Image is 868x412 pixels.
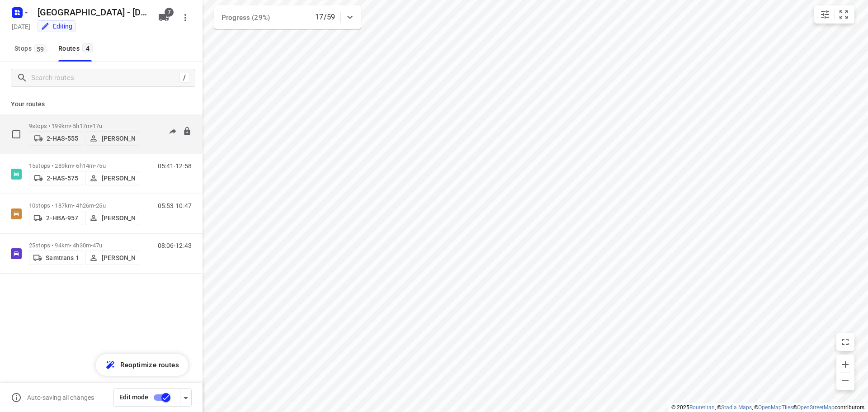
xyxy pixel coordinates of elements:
button: Fit zoom [835,5,853,24]
button: Samtrans 1 [29,251,83,265]
p: [PERSON_NAME] [102,175,135,182]
button: 2-HAS-555 [29,131,83,146]
li: © 2025 , © , © © contributors [671,404,864,411]
button: Send to driver [164,123,182,141]
p: 25 stops • 94km • 4h30m [29,242,139,249]
span: • [94,162,96,169]
div: Driver app settings [180,392,191,403]
span: 17u [93,123,102,129]
span: Progress (29%) [222,14,270,22]
button: Reoptimize routes [96,354,188,376]
span: 75u [96,162,105,169]
input: Search routes [31,71,179,85]
p: [PERSON_NAME] [102,135,135,142]
span: • [91,242,93,249]
p: 2-HAS-575 [47,175,78,182]
button: [PERSON_NAME] [85,171,139,185]
div: You are currently in edit mode. [41,22,72,31]
a: Stadia Maps [721,404,752,411]
div: small contained button group [814,5,854,24]
p: 15 stops • 289km • 6h14m [29,162,139,169]
span: 25u [96,202,105,209]
button: [PERSON_NAME] [85,131,139,146]
span: Reoptimize routes [120,359,179,371]
button: [PERSON_NAME] [85,211,139,225]
p: Your routes [11,99,192,109]
p: Auto-saving all changes [27,394,94,401]
p: 08:06-12:43 [158,242,192,249]
p: 17/59 [315,12,335,23]
div: Progress (29%)17/59 [214,5,361,29]
span: • [94,202,96,209]
p: [PERSON_NAME] [102,254,135,261]
p: 2-HAS-555 [47,135,78,142]
button: 2-HAS-575 [29,171,83,185]
p: 05:41-12:58 [158,162,192,170]
button: [PERSON_NAME] [85,251,139,265]
button: 2-HBA-957 [29,211,83,225]
p: [PERSON_NAME] [102,214,135,222]
span: 7 [165,8,174,17]
button: Lock route [183,127,192,137]
button: Map settings [816,5,834,24]
span: • [91,123,93,129]
span: Select [7,125,25,143]
a: Routetitan [689,404,715,411]
p: 2-HBA-957 [46,214,78,222]
h5: Project date [8,21,34,32]
span: 59 [34,44,47,53]
button: 7 [155,9,173,27]
h5: Antwerpen - Wednesday [34,5,151,19]
p: Samtrans 1 [46,254,79,261]
a: OpenStreetMap [797,404,835,411]
a: OpenMapTiles [758,404,793,411]
span: 4 [82,43,93,52]
div: Routes [58,43,96,54]
p: 9 stops • 199km • 5h17m [29,123,139,129]
p: 10 stops • 187km • 4h26m [29,202,139,209]
span: 47u [93,242,102,249]
div: / [179,73,189,83]
span: Stops [14,43,49,54]
span: Edit mode [119,393,148,401]
p: 05:53-10:47 [158,202,192,209]
button: More [176,9,194,27]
